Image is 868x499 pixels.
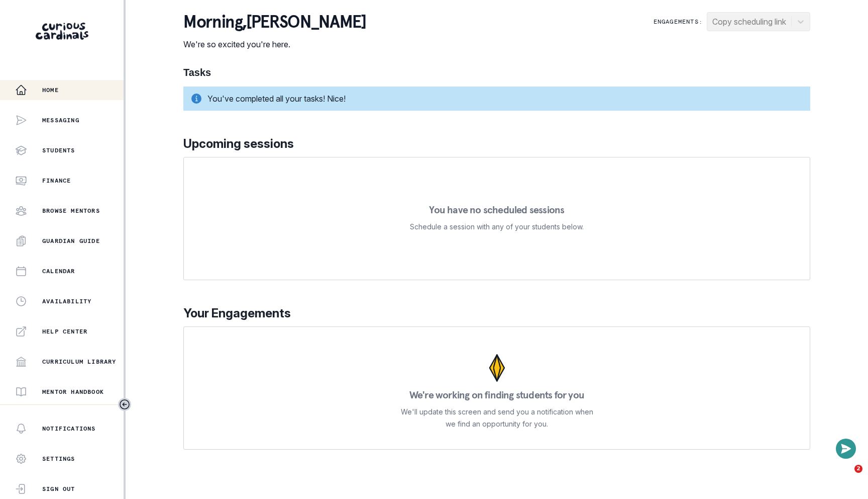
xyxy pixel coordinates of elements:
[429,205,564,215] p: You have no scheduled sessions
[42,177,71,185] p: Finance
[183,135,810,153] p: Upcoming sessions
[834,465,858,489] iframe: Intercom live chat
[854,465,862,473] span: 2
[42,267,75,275] p: Calendar
[836,439,856,459] button: Open or close messaging widget
[409,390,584,400] p: We're working on finding students for you
[118,398,131,411] button: Toggle sidebar
[42,297,91,305] p: Availability
[42,86,59,94] p: Home
[42,146,75,154] p: Students
[183,66,810,78] h1: Tasks
[183,12,366,32] p: morning , [PERSON_NAME]
[42,327,87,336] p: Help Center
[42,425,96,433] p: Notifications
[42,485,75,493] p: Sign Out
[42,237,100,245] p: Guardian Guide
[42,358,117,366] p: Curriculum Library
[36,23,88,40] img: Curious Cardinals Logo
[42,388,104,396] p: Mentor Handbook
[42,455,75,463] p: Settings
[183,304,810,322] p: Your Engagements
[410,221,584,233] p: Schedule a session with any of your students below.
[183,87,810,111] div: You've completed all your tasks! Nice!
[654,18,703,26] p: Engagements:
[400,406,593,430] p: We'll update this screen and send you a notification when we find an opportunity for you.
[42,207,100,215] p: Browse Mentors
[42,116,79,124] p: Messaging
[183,38,366,50] p: We're so excited you're here.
